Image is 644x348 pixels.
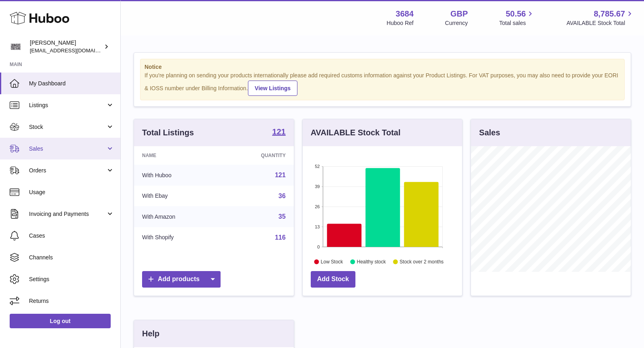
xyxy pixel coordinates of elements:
[134,206,221,227] td: With Amazon
[479,127,500,138] h3: Sales
[29,254,114,261] span: Channels
[221,146,294,165] th: Quantity
[387,19,414,27] div: Huboo Ref
[279,213,286,220] a: 35
[275,234,286,241] a: 116
[445,19,468,27] div: Currency
[30,39,102,54] div: [PERSON_NAME]
[499,19,535,27] span: Total sales
[134,227,221,248] td: With Shopify
[144,63,620,71] strong: Notice
[144,72,620,96] div: If you're planning on sending your products internationally please add required customs informati...
[142,127,194,138] h3: Total Listings
[396,8,414,19] strong: 3684
[315,184,320,189] text: 39
[315,224,320,229] text: 13
[311,271,355,288] a: Add Stock
[29,297,114,305] span: Returns
[29,167,106,174] span: Orders
[134,186,221,207] td: With Ebay
[315,204,320,209] text: 26
[134,165,221,186] td: With Huboo
[29,101,106,109] span: Listings
[317,244,320,249] text: 0
[29,210,106,218] span: Invoicing and Payments
[142,328,159,339] h3: Help
[594,8,625,19] span: 8,785.67
[566,8,634,27] a: 8,785.67 AVAILABLE Stock Total
[321,259,343,265] text: Low Stock
[30,47,118,54] span: [EMAIL_ADDRESS][DOMAIN_NAME]
[279,193,286,199] a: 36
[29,80,114,87] span: My Dashboard
[450,8,468,19] strong: GBP
[248,81,297,96] a: View Listings
[10,41,22,53] img: theinternationalventure@gmail.com
[499,8,535,27] a: 50.56 Total sales
[506,8,526,19] span: 50.56
[29,188,114,196] span: Usage
[357,259,386,265] text: Healthy stock
[315,164,320,169] text: 52
[275,172,286,178] a: 121
[29,232,114,240] span: Cases
[311,127,400,138] h3: AVAILABLE Stock Total
[10,314,111,328] a: Log out
[29,275,114,283] span: Settings
[29,123,106,131] span: Stock
[272,128,285,137] a: 121
[272,128,285,136] strong: 121
[29,145,106,153] span: Sales
[142,271,221,288] a: Add products
[400,259,444,265] text: Stock over 2 months
[134,146,221,165] th: Name
[566,19,634,27] span: AVAILABLE Stock Total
